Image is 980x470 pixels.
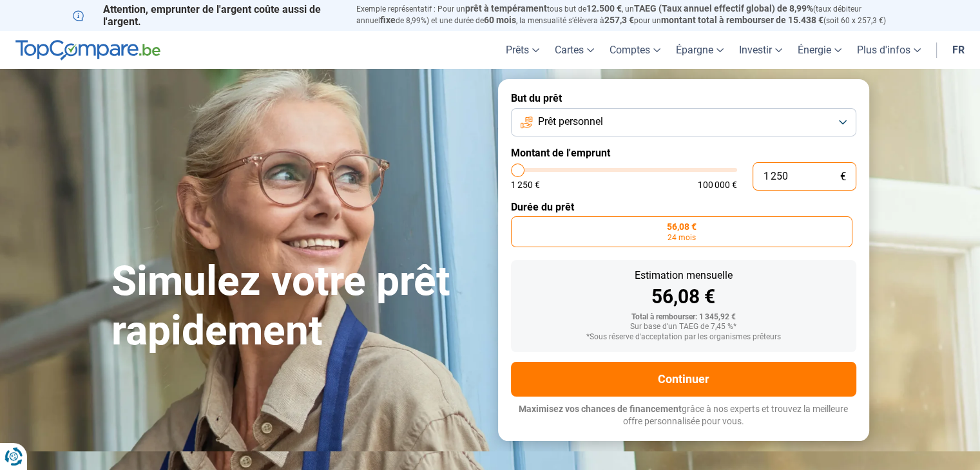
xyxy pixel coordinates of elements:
a: Cartes [547,31,602,69]
div: *Sous réserve d'acceptation par les organismes prêteurs [521,333,846,342]
span: fixe [380,15,396,25]
a: Prêts [498,31,547,69]
span: Maximisez vos chances de financement [519,404,682,414]
a: Investir [731,31,790,69]
p: Attention, emprunter de l'argent coûte aussi de l'argent. [73,3,341,28]
p: grâce à nos experts et trouvez la meilleure offre personnalisée pour vous. [511,403,856,428]
p: Exemple représentatif : Pour un tous but de , un (taux débiteur annuel de 8,99%) et une durée de ... [356,3,908,26]
label: Montant de l'emprunt [511,147,856,159]
a: fr [945,31,972,69]
span: 24 mois [668,234,696,241]
span: 1 250 € [511,180,540,189]
div: Estimation mensuelle [521,270,846,281]
span: 257,3 € [604,15,634,25]
h1: Simulez votre prêt rapidement [111,257,483,356]
div: Sur base d'un TAEG de 7,45 %* [521,323,846,332]
span: Prêt personnel [538,115,603,129]
a: Épargne [668,31,731,69]
span: montant total à rembourser de 15.438 € [661,15,823,25]
span: 100 000 € [698,180,737,189]
span: € [840,171,846,182]
img: TopCompare [15,40,160,61]
span: prêt à tempérament [465,3,547,14]
div: 56,08 € [521,287,846,306]
div: Total à rembourser: 1 345,92 € [521,313,846,322]
span: 12.500 € [586,3,622,14]
a: Énergie [790,31,849,69]
label: But du prêt [511,92,856,104]
span: 56,08 € [667,222,697,231]
span: 60 mois [484,15,516,25]
a: Comptes [602,31,668,69]
button: Prêt personnel [511,108,856,136]
a: Plus d'infos [849,31,928,69]
button: Continuer [511,362,856,397]
span: TAEG (Taux annuel effectif global) de 8,99% [634,3,813,14]
label: Durée du prêt [511,201,856,213]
